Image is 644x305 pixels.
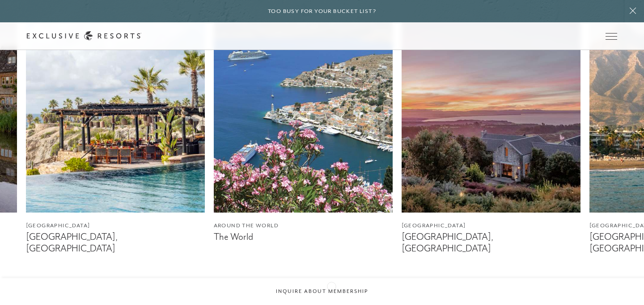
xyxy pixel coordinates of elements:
button: Open navigation [606,33,617,39]
figcaption: The World [214,231,393,242]
figcaption: [GEOGRAPHIC_DATA] [402,221,580,230]
figcaption: [GEOGRAPHIC_DATA], [GEOGRAPHIC_DATA] [26,231,205,254]
figcaption: [GEOGRAPHIC_DATA], [GEOGRAPHIC_DATA] [402,231,580,254]
h6: Too busy for your bucket list? [268,7,376,16]
figcaption: [GEOGRAPHIC_DATA] [26,221,205,230]
figcaption: Around the World [214,221,393,230]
